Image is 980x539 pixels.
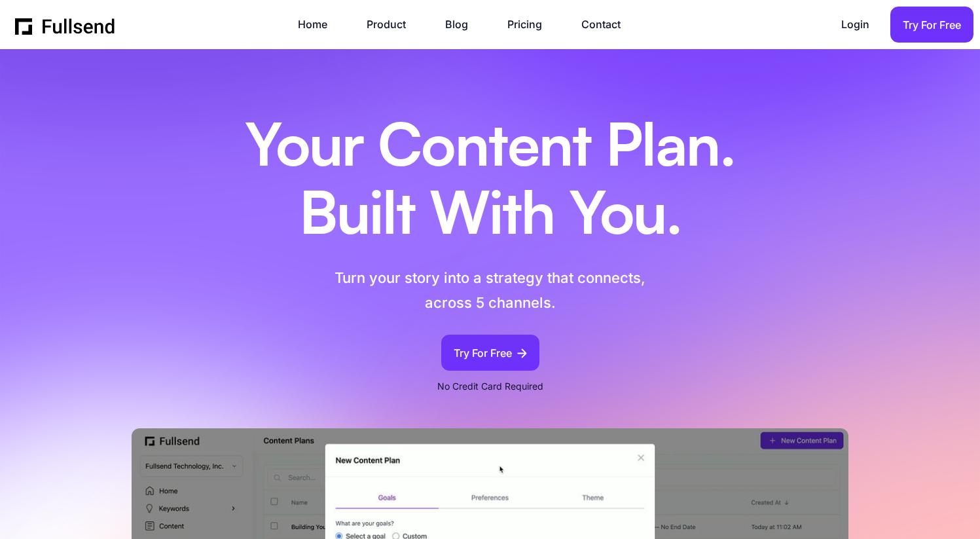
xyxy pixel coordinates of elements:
a: Try For Free [441,335,539,371]
p: No Credit Card Required [437,379,543,394]
h1: Your Content Plan. Built With You. [212,115,769,250]
a: Blog [445,16,481,33]
a: home [15,15,116,35]
div: Try For Free [454,344,512,362]
a: Try For Free [890,7,973,43]
a: Product [367,16,419,33]
div: Try For Free [903,16,961,34]
p: Turn your story into a strategy that connects, across 5 channels. [276,266,704,315]
a: Home [298,16,340,33]
a: Login [841,16,882,33]
a: Contact [581,16,634,33]
a: Pricing [507,16,555,33]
